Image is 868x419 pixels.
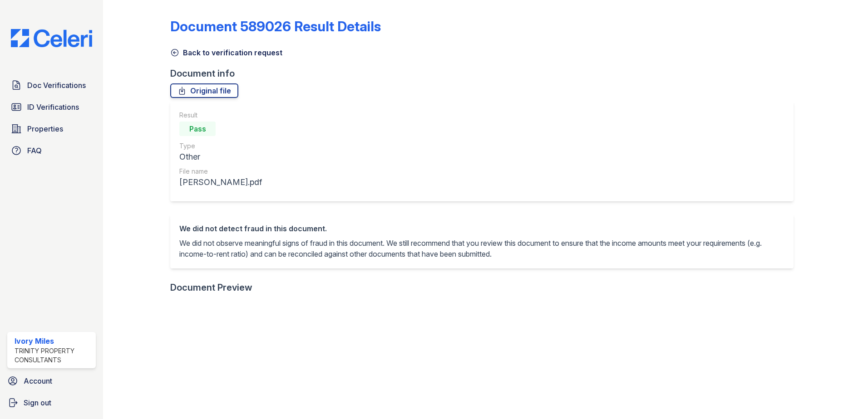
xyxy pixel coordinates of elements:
[15,346,92,365] div: Trinity Property Consultants
[4,29,99,47] img: CE_Logo_Blue-a8612792a0a2168367f1c8372b55b34899dd931a85d93a1a3d3e32e68fde9ad4.png
[27,102,79,112] span: ID Verifications
[170,83,238,98] a: Original file
[179,111,262,120] div: Result
[179,176,262,189] div: [PERSON_NAME].pdf
[170,47,282,58] a: Back to verification request
[27,145,42,156] span: FAQ
[24,375,52,386] span: Account
[27,80,86,91] span: Doc Verifications
[7,76,96,94] a: Doc Verifications
[7,98,96,116] a: ID Verifications
[179,151,262,163] div: Other
[179,141,262,151] div: Type
[4,372,99,390] a: Account
[7,120,96,138] a: Properties
[179,122,216,136] div: Pass
[179,167,262,176] div: File name
[179,238,784,259] p: We did not observe meaningful signs of fraud in this document. We still recommend that you review...
[179,223,784,234] div: We did not detect fraud in this document.
[24,397,51,408] span: Sign out
[7,141,96,160] a: FAQ
[27,123,63,134] span: Properties
[170,67,801,80] div: Document info
[170,281,252,294] div: Document Preview
[170,18,381,34] a: Document 589026 Result Details
[15,336,92,346] div: Ivory Miles
[4,394,99,412] a: Sign out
